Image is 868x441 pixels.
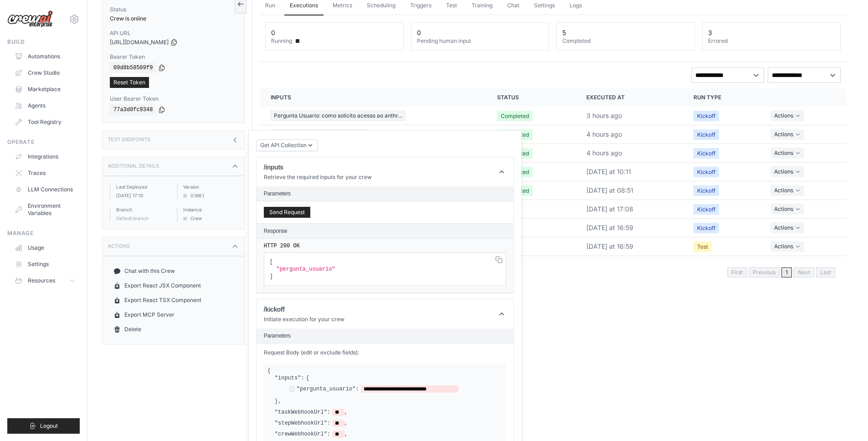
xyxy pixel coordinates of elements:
span: Test [693,241,712,252]
span: Kickoff [693,129,719,140]
label: "stepWebhookUrl": [275,420,330,427]
span: Previous [749,267,780,277]
span: Pergunta Usuario: como solicito acesso ao anthr… [271,111,406,121]
span: "pergunta_usuario" [276,266,335,272]
section: Crew executions table [260,88,846,283]
span: [ [270,259,273,265]
a: Traces [11,166,80,180]
a: View execution details for Pergunta Usuario [271,129,475,139]
time: September 15, 2025 at 11:45 GMT-3 [586,149,622,157]
a: Export React JSX Component [110,278,237,293]
span: Kickoff [693,111,719,121]
button: Actions for execution [770,129,804,140]
span: Kickoff [693,204,719,215]
span: Resources [28,277,55,284]
a: Export MCP Server [110,308,237,322]
span: Default branch [116,215,149,221]
a: Usage [11,241,80,255]
div: 5 [562,28,566,37]
a: Reset Token [110,77,149,88]
div: Crew [183,215,236,222]
label: User Bearer Token [110,95,237,103]
span: First [727,267,747,277]
h3: Test Endpoints [108,137,151,143]
div: Manage [7,230,80,237]
label: "pergunta_usuario": [297,385,359,393]
div: 0 [271,28,275,37]
button: Actions for execution [770,148,804,159]
img: Logo [7,10,53,28]
div: Operate [7,138,80,146]
a: Agents [11,98,80,113]
h1: /kickoff [264,305,344,314]
span: Completed [497,129,533,140]
a: View execution details for Pergunta Usuario [271,111,475,121]
label: Status [110,6,237,13]
span: Kickoff [693,185,719,196]
div: 3 [708,28,712,37]
code: 09d8b58509f9 [110,62,156,73]
p: Retrieve the required inputs for your crew [264,174,372,181]
time: September 11, 2025 at 16:59 GMT-3 [586,242,633,250]
span: { [267,368,271,374]
pre: HTTP 200 OK [264,242,506,250]
label: Last Deployed [116,184,169,190]
a: Tool Registry [11,115,80,129]
th: Inputs [260,88,486,107]
button: Actions for execution [770,204,804,215]
button: Actions for execution [770,166,804,177]
span: 1 [781,267,792,277]
dt: Pending human input [417,37,544,45]
dt: Errored [708,37,835,45]
span: , [344,409,348,416]
label: Bearer Token [110,53,237,61]
span: Next [794,267,814,277]
a: Crew Studio [11,66,80,80]
time: September 15, 2025 at 12:03 GMT-3 [586,130,622,138]
label: "crewWebhookUrl": [275,431,330,438]
iframe: Chat Widget [822,397,868,441]
label: Branch [116,206,169,213]
span: Kickoff [693,148,719,159]
th: Status [486,88,575,107]
span: Get API Collection [260,142,307,149]
h3: Additional Details [108,164,159,169]
span: Kickoff [693,223,719,233]
span: Kickoff [693,167,719,177]
span: , [344,431,348,438]
span: [URL][DOMAIN_NAME] [110,39,169,46]
button: Logout [7,418,80,434]
time: September 12, 2025 at 08:51 GMT-3 [586,186,633,194]
label: "taskWebhookUrl": [275,409,330,416]
time: September 12, 2025 at 10:11 GMT-3 [586,168,631,175]
h1: /inputs [264,163,372,172]
label: Instance [183,206,236,213]
nav: Pagination [260,260,846,283]
span: , [278,398,281,405]
h2: Parameters [264,190,506,197]
div: Build [7,38,80,46]
span: Completed [497,111,533,121]
code: 77a3d0fc9348 [110,104,156,115]
span: } [275,398,278,405]
span: Logout [40,422,58,430]
a: Settings [11,257,80,272]
span: Last [816,267,835,277]
label: API URL [110,30,237,37]
time: September 15, 2025 at 13:28 GMT-3 [586,112,622,119]
dt: Completed [562,37,689,45]
a: Export React TSX Component [110,293,237,308]
div: 0 [417,28,421,37]
span: Running [271,37,292,45]
h2: Response [264,227,288,235]
span: ] [270,273,273,280]
button: Actions for execution [770,222,804,233]
h2: Parameters [264,332,506,339]
a: Environment Variables [11,199,80,220]
th: Executed at [575,88,683,107]
a: Chat with this Crew [110,264,237,278]
span: Pergunta Usuario: quero um jetsky [271,129,366,139]
button: Actions for execution [770,185,804,196]
time: September 11, 2025 at 17:10 GMT-3 [116,193,143,198]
